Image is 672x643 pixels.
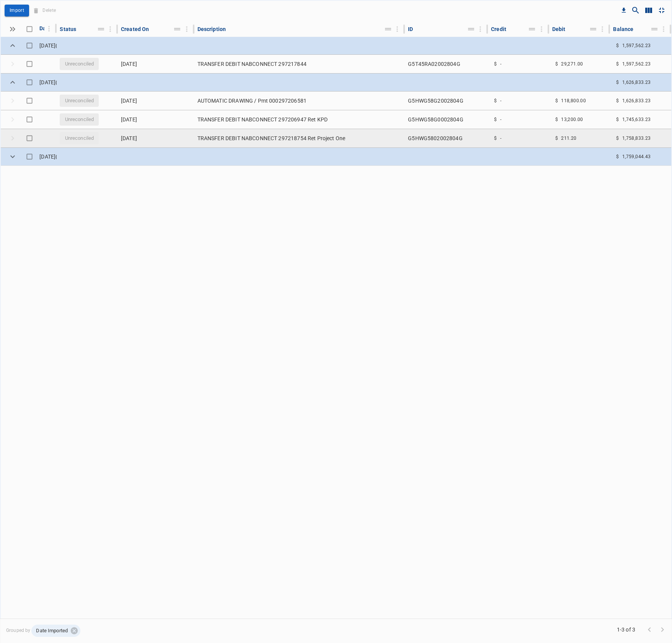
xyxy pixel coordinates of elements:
[500,98,501,103] span: -
[555,136,558,141] span: $
[622,117,651,122] span: 1,745,633.23
[24,59,35,69] span: Toggle select row
[622,136,651,141] span: 1,758,833.23
[618,5,629,16] button: Download CSV
[494,136,497,141] span: $
[60,97,99,105] span: Unreconciled
[535,23,548,35] button: Column Actions
[622,80,651,85] span: 1,626,833.23
[588,24,599,34] button: Move
[655,4,668,17] button: Toggle full screen
[616,154,619,159] span: $
[391,23,403,35] button: Column Actions
[24,24,35,34] span: Toggle select all
[181,23,193,35] button: Column Actions
[500,136,501,141] span: -
[31,627,72,635] span: Date Imported
[405,55,488,73] td: G5T45RA02002804G
[104,23,116,35] button: Column Actions
[1,59,18,69] span: Expand
[36,74,57,91] td: [DATE] ( 3 )
[194,55,405,73] td: TRANSFER DEBIT NABCONNECT 297217844
[466,24,476,34] button: Move
[197,25,226,34] div: Description
[405,110,488,129] td: G5HWG58G0002804G
[1,114,18,125] span: Expand
[60,61,99,68] span: Unreconciled
[552,25,566,34] div: Debit
[118,92,194,110] td: [DATE]
[39,24,52,33] div: Date Imported
[7,151,18,162] button: Expand
[629,4,642,17] button: Show/Hide search
[194,110,405,129] td: TRANSFER DEBIT NABCONNECT 297206947 Ret KPD
[622,43,651,48] span: 1,597,562.23
[616,136,619,141] span: $
[43,23,55,35] button: Column Actions
[613,25,633,34] div: Balance
[555,98,558,103] span: $
[622,61,651,67] span: 1,597,562.23
[616,98,619,103] span: $
[60,116,99,123] span: Unreconciled
[6,625,427,637] span: Grouped by
[643,625,656,633] span: Go to previous page
[172,24,183,34] button: Move
[616,80,619,85] span: $
[383,24,393,34] button: Move
[555,61,558,67] span: $
[96,24,106,34] button: Move
[408,25,414,34] div: ID
[491,25,506,34] div: Credit
[24,95,35,106] span: Toggle select row
[7,24,18,34] button: Expand all
[622,154,651,159] span: 1,759,044.43
[561,98,586,103] span: 118,800.00
[24,151,35,162] span: Toggle select row
[24,77,35,88] span: Toggle select row
[7,40,18,51] button: Expand
[649,24,660,34] button: Move
[405,129,488,147] td: G5HWG5802002804G
[596,23,608,35] button: Column Actions
[656,625,669,633] span: Go to next page
[24,114,35,125] span: Toggle select row
[24,40,35,51] span: Toggle select row
[121,25,149,34] div: Created On
[60,135,99,142] span: Unreconciled
[194,92,405,110] td: AUTOMATIC DRAWING / Pmt 000297206581
[60,25,76,34] div: Status
[494,61,497,67] span: $
[5,5,29,16] span: Import Bank Statement CSV
[24,133,35,144] span: Toggle select row
[1,95,18,106] span: Expand
[616,43,619,48] span: $
[494,117,497,122] span: $
[616,117,619,122] span: $
[118,129,194,147] td: [DATE]
[474,23,486,35] button: Column Actions
[31,625,80,637] div: Date Imported
[500,61,501,67] span: -
[614,626,638,633] span: 1-3 of 3
[405,92,488,110] td: G5HWG58G2002804G
[527,24,537,34] button: Move
[7,40,18,51] span: Collapse
[10,6,24,15] p: Import
[36,37,57,54] td: [DATE] ( 1 )
[36,148,57,165] td: [DATE] ( 51 )
[561,136,576,141] span: 211.20
[194,129,405,147] td: TRANSFER DEBIT NABCONNECT 297218754 Ret Project One
[118,55,194,73] td: [DATE]
[7,26,18,32] span: Expand all
[5,5,29,16] button: Import
[494,98,497,103] span: $
[657,23,670,35] button: Column Actions
[561,117,583,122] span: 13,200.00
[622,98,651,103] span: 1,626,833.23
[7,77,18,88] button: Expand
[1,133,18,144] span: Expand
[642,4,655,17] button: Show/Hide columns
[118,110,194,129] td: [DATE]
